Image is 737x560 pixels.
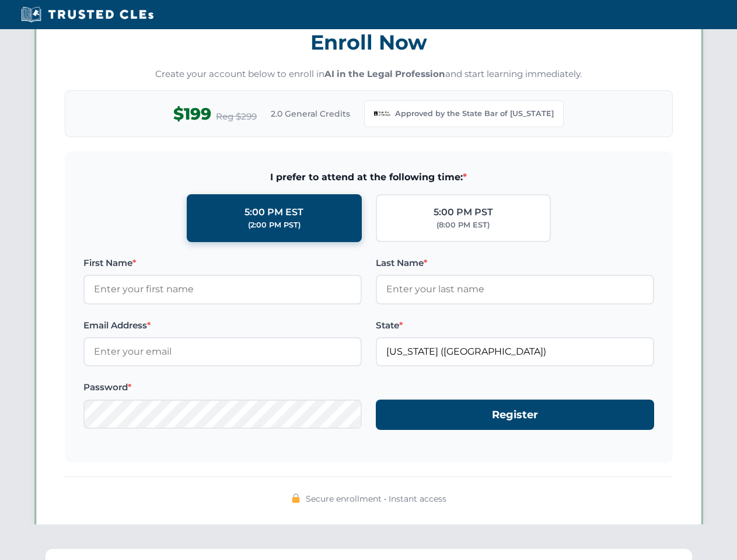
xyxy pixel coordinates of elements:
[271,107,350,120] span: 2.0 General Credits
[83,337,362,366] input: Enter your email
[83,170,654,185] span: I prefer to attend at the following time:
[83,380,362,394] label: Password
[83,275,362,304] input: Enter your first name
[216,110,257,124] span: Reg $299
[436,219,490,231] div: (8:00 PM EST)
[65,68,673,81] p: Create your account below to enroll in and start learning immediately.
[291,494,301,503] img: 🔒
[324,68,445,79] strong: AI in the Legal Profession
[376,256,654,270] label: Last Name
[83,318,362,332] label: Email Address
[376,400,654,430] button: Register
[248,219,301,231] div: (2:00 PM PST)
[83,256,362,270] label: First Name
[306,492,446,505] span: Secure enrollment • Instant access
[434,205,493,220] div: 5:00 PM PST
[376,337,654,366] input: Georgia (GA)
[18,6,157,23] img: Trusted CLEs
[374,106,390,122] img: Georgia Bar
[173,101,211,127] span: $199
[395,108,554,120] span: Approved by the State Bar of [US_STATE]
[65,24,673,61] h3: Enroll Now
[376,318,654,332] label: State
[244,205,303,220] div: 5:00 PM EST
[376,275,654,304] input: Enter your last name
